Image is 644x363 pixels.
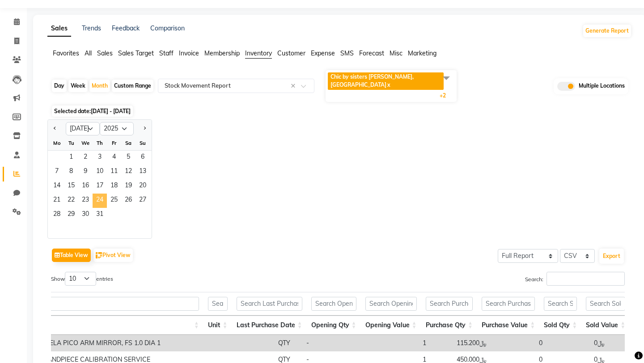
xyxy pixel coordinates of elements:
button: Generate Report [583,25,631,37]
div: Wednesday, July 30, 2025 [78,208,93,222]
td: ﷼0 [547,335,609,351]
td: CANDELA PICO ARM MIRROR, FS 1.0 DIA 1 [27,335,274,351]
button: Previous month [51,122,59,136]
a: Feedback [112,24,140,32]
span: 3 [93,151,107,165]
span: 30 [78,208,93,222]
div: Saturday, July 5, 2025 [121,151,136,165]
span: 24 [93,194,107,208]
span: 31 [93,208,107,222]
span: 12 [121,165,136,179]
span: Inventory [245,49,272,57]
a: Trends [82,24,101,32]
input: Search Opening Value [365,297,417,311]
span: 27 [136,194,150,208]
div: Wednesday, July 16, 2025 [78,179,93,194]
span: Expense [311,49,335,57]
div: Tuesday, July 1, 2025 [64,151,78,165]
th: Unit: activate to sort column ascending [203,316,232,335]
th: Last Purchase Date: activate to sort column ascending [232,316,307,335]
td: - [302,335,377,351]
div: Fr [107,136,121,150]
span: +2 [440,92,453,99]
span: 5 [121,151,136,165]
span: 16 [78,179,93,194]
span: Staff [159,49,174,57]
span: 23 [78,194,93,208]
span: Misc [390,49,402,57]
span: 8 [64,165,78,179]
div: Su [136,136,150,150]
div: Friday, July 18, 2025 [107,179,121,194]
div: Saturday, July 19, 2025 [121,179,136,194]
span: Chic by sisters [PERSON_NAME], [GEOGRAPHIC_DATA] [330,73,414,88]
span: 13 [136,165,150,179]
div: Sa [121,136,136,150]
div: Sunday, July 13, 2025 [136,165,150,179]
input: Search Sold Value [586,297,625,311]
div: Month [89,80,110,92]
span: 29 [64,208,78,222]
div: Sunday, July 6, 2025 [136,151,150,165]
select: Select year [100,122,134,135]
div: Wednesday, July 2, 2025 [78,151,93,165]
div: Tuesday, July 15, 2025 [64,179,78,194]
div: Friday, July 25, 2025 [107,194,121,208]
div: Monday, July 21, 2025 [50,194,64,208]
span: Invoice [179,49,199,57]
div: Sunday, July 27, 2025 [136,194,150,208]
div: Tuesday, July 22, 2025 [64,194,78,208]
th: Sold Value: activate to sort column ascending [581,316,630,335]
div: Mo [50,136,64,150]
span: 18 [107,179,121,194]
button: Table View [52,249,91,262]
div: Friday, July 4, 2025 [107,151,121,165]
div: Th [93,136,107,150]
div: Custom Range [112,80,153,92]
span: Sales [97,49,113,57]
span: 1 [64,151,78,165]
span: Customer [277,49,305,57]
div: Thursday, July 10, 2025 [93,165,107,179]
div: Monday, July 14, 2025 [50,179,64,194]
span: 14 [50,179,64,194]
select: Showentries [65,272,96,286]
span: 22 [64,194,78,208]
td: ﷼115.200 [431,335,491,351]
div: Day [52,80,67,92]
div: Sunday, July 20, 2025 [136,179,150,194]
span: 6 [136,151,150,165]
td: 1 [377,335,431,351]
span: Clear all [291,81,298,91]
div: Saturday, July 12, 2025 [121,165,136,179]
input: Search Purchase Value [482,297,535,311]
div: Monday, July 7, 2025 [50,165,64,179]
span: 11 [107,165,121,179]
th: Purchase Qty: activate to sort column ascending [421,316,478,335]
span: Membership [204,49,240,57]
button: Next month [141,122,148,136]
div: Thursday, July 3, 2025 [93,151,107,165]
input: Search Unit [208,297,228,311]
div: Tu [64,136,78,150]
input: Search Sold Qty [544,297,577,311]
th: Sold Qty: activate to sort column ascending [539,316,581,335]
input: Search Purchase Qty [426,297,473,311]
th: Opening Qty: activate to sort column ascending [307,316,361,335]
span: Multiple Locations [579,82,625,91]
input: Search Last Purchase Date [237,297,302,311]
span: Selected date: [52,106,133,117]
span: 26 [121,194,136,208]
label: Search: [525,272,625,286]
th: Opening Value: activate to sort column ascending [361,316,421,335]
span: 10 [93,165,107,179]
img: pivot.png [96,252,102,259]
div: Friday, July 11, 2025 [107,165,121,179]
span: 4 [107,151,121,165]
button: Export [599,249,624,264]
div: Thursday, July 17, 2025 [93,179,107,194]
span: 28 [50,208,64,222]
div: Wednesday, July 9, 2025 [78,165,93,179]
span: 7 [50,165,64,179]
input: Search: [547,272,625,286]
